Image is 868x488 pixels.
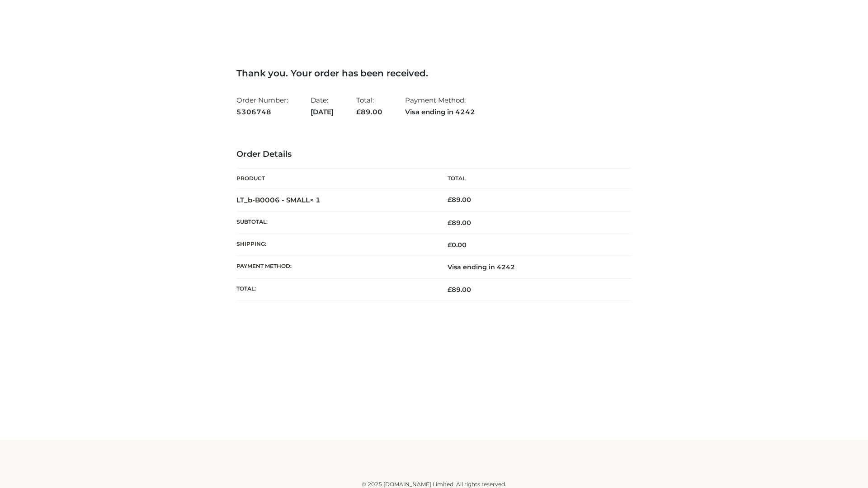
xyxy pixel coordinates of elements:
h3: Thank you. Your order has been received. [236,68,632,79]
span: £ [356,108,361,116]
th: Product [236,169,434,189]
span: 89.00 [448,219,471,227]
span: £ [448,241,452,249]
h3: Order Details [236,150,632,160]
th: Total [434,169,632,189]
li: Order Number: [236,92,288,120]
span: £ [448,219,452,227]
bdi: 0.00 [448,241,467,249]
li: Date: [311,92,334,120]
th: Total: [236,278,434,300]
li: Total: [356,92,382,120]
th: Subtotal: [236,211,434,234]
span: 89.00 [448,286,471,294]
span: 89.00 [356,108,382,116]
strong: [DATE] [311,106,334,118]
td: Visa ending in 4242 [434,256,632,278]
bdi: 89.00 [448,196,471,204]
strong: LT_b-B0006 - SMALL [236,196,321,204]
strong: 5306748 [236,106,288,118]
span: £ [448,196,452,204]
li: Payment Method: [405,92,475,120]
th: Shipping: [236,234,434,256]
span: £ [448,286,452,294]
th: Payment method: [236,256,434,278]
strong: × 1 [310,196,321,204]
strong: Visa ending in 4242 [405,106,475,118]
